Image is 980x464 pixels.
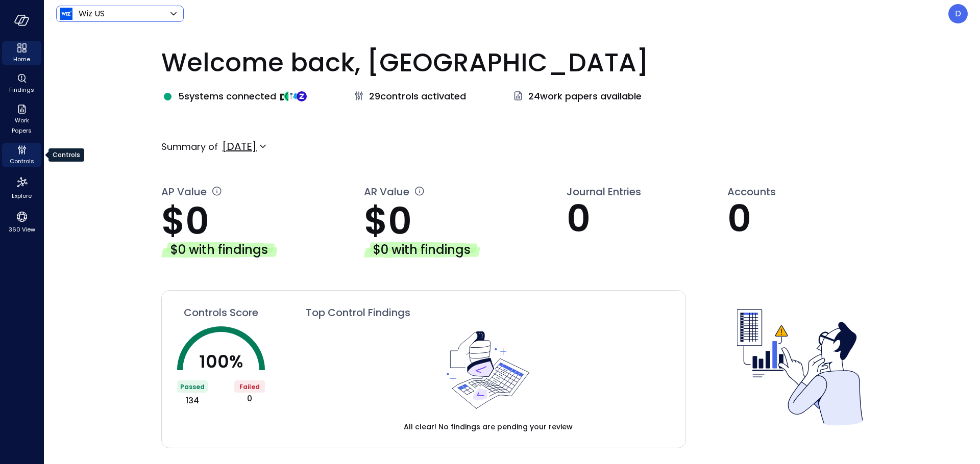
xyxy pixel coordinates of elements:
p: 100 % [199,353,243,370]
div: $0 with findings [161,242,277,258]
span: AP Value [161,185,207,201]
span: Accounts [727,185,776,198]
span: Work Papers [6,115,37,136]
div: [DATE] [222,138,257,155]
div: Dudu [948,4,968,23]
p: 0 [727,198,863,239]
a: 24work papers available [512,90,642,103]
div: Explore [2,173,41,202]
span: 360 View [9,224,35,235]
span: 24 work papers available [528,90,642,103]
span: Explore [12,191,32,201]
span: 29 controls activated [369,90,466,103]
span: Journal Entries [567,185,641,198]
p: Welcome back, [GEOGRAPHIC_DATA] [161,43,863,82]
p: D [955,8,961,20]
div: Work Papers [2,102,41,137]
span: $0 [161,195,209,247]
img: integration-logo [284,91,295,101]
span: Failed [239,382,260,391]
span: $0 [364,195,412,247]
img: Icon [60,8,72,20]
span: Home [13,54,30,64]
span: 5 systems connected [178,90,276,103]
span: Top Control Findings [306,306,410,319]
span: Passed [180,382,205,391]
div: Controls [48,148,84,162]
div: 360 View [2,208,41,236]
span: AR Value [364,185,409,201]
div: Home [2,41,41,65]
img: integration-logo [292,91,303,101]
div: Findings [2,71,41,96]
span: All clear! No findings are pending your review [404,421,573,432]
span: Findings [9,85,34,95]
a: 29controls activated [353,90,466,103]
div: Controls [2,143,41,167]
img: integration-logo [297,91,307,101]
img: integration-logo [288,91,299,101]
span: Controls [10,156,34,166]
a: $0 with findings [364,242,567,258]
a: Controls Score [177,306,265,319]
a: $0 with findings [161,242,364,258]
div: $0 with findings [364,242,480,258]
span: 0 [247,393,252,405]
img: integration-logo [280,91,290,101]
p: Wiz US [79,8,105,20]
span: 134 [186,395,199,407]
p: Summary of [161,140,218,153]
span: 0 [567,193,591,244]
img: Controls [737,304,863,430]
